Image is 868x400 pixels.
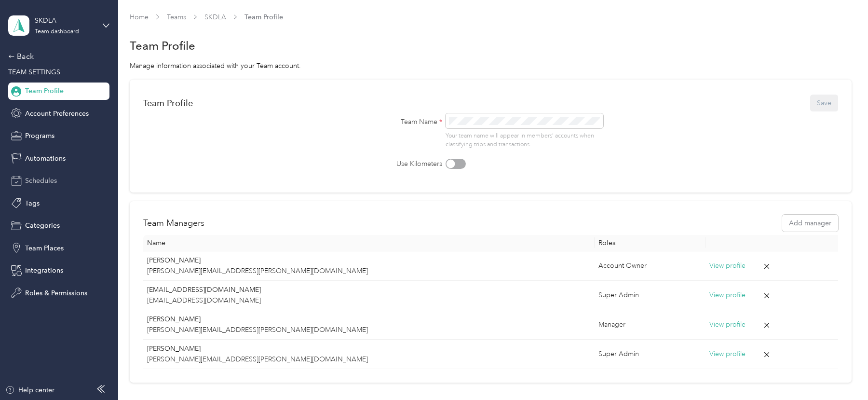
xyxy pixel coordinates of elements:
p: [PERSON_NAME] [147,255,591,266]
span: Team Profile [25,86,64,96]
span: Automations [25,153,66,164]
a: SKDLA [204,13,226,21]
h2: Team Managers [143,217,204,230]
div: Team dashboard [35,29,79,35]
div: Super Admin [598,349,701,359]
label: Use Kilometers [355,159,442,169]
p: [PERSON_NAME] [147,314,591,325]
span: Team Profile [244,12,283,22]
span: Team Places [25,243,64,253]
p: [PERSON_NAME][EMAIL_ADDRESS][PERSON_NAME][DOMAIN_NAME] [147,325,591,335]
span: Roles & Permissions [25,288,87,298]
label: Team Name [355,117,442,127]
p: [PERSON_NAME] [147,344,591,354]
span: Programs [25,131,54,141]
div: Manager [598,319,701,330]
span: Integrations [25,265,63,276]
button: View profile [709,261,746,271]
p: Your team name will appear in members’ accounts when classifying trips and transactions. [446,132,603,149]
button: Add manager [782,215,838,232]
th: Name [143,235,595,251]
div: Back [8,51,105,62]
div: Manage information associated with your Team account. [130,61,851,71]
div: Super Admin [598,290,701,301]
div: Account Owner [598,261,701,271]
span: Categories [25,221,60,231]
div: Team Profile [143,98,193,108]
p: [PERSON_NAME][EMAIL_ADDRESS][PERSON_NAME][DOMAIN_NAME] [147,266,591,276]
a: Teams [167,13,186,21]
span: TEAM SETTINGS [8,68,60,76]
span: Account Preferences [25,109,89,119]
p: [EMAIL_ADDRESS][DOMAIN_NAME] [147,295,591,306]
th: Roles [595,235,705,251]
button: View profile [709,349,746,359]
a: Home [130,13,149,21]
button: Help center [5,385,54,395]
p: [PERSON_NAME][EMAIL_ADDRESS][PERSON_NAME][DOMAIN_NAME] [147,354,591,365]
button: View profile [709,319,746,330]
div: SKDLA [35,15,95,26]
p: [EMAIL_ADDRESS][DOMAIN_NAME] [147,285,591,295]
span: Schedules [25,176,57,186]
iframe: Everlance-gr Chat Button Frame [814,346,868,400]
h1: Team Profile [130,41,195,51]
span: Tags [25,198,40,208]
button: View profile [709,290,746,301]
